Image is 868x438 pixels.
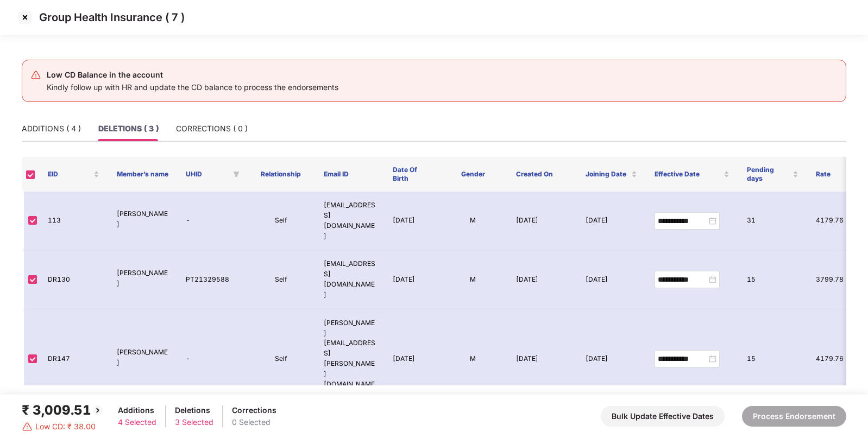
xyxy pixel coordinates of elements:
td: [EMAIL_ADDRESS][DOMAIN_NAME] [315,192,384,250]
img: svg+xml;base64,PHN2ZyBpZD0iQ3Jvc3MtMzJ4MzIiIHhtbG5zPSJodHRwOi8vd3d3LnczLm9yZy8yMDAwL3N2ZyIgd2lkdG... [16,9,34,26]
td: [DATE] [577,250,646,309]
td: M [438,309,507,409]
span: Low CD: ₹ 38.00 [35,421,96,433]
button: Process Endorsement [742,406,846,427]
td: 15 [738,250,807,309]
td: [DATE] [507,309,576,409]
td: Self [246,250,315,309]
img: svg+xml;base64,PHN2ZyB4bWxucz0iaHR0cDovL3d3dy53My5vcmcvMjAwMC9zdmciIHdpZHRoPSIyNCIgaGVpZ2h0PSIyNC... [30,69,41,80]
p: [PERSON_NAME] [117,347,168,368]
div: DELETIONS ( 3 ) [98,123,159,135]
div: ₹ 3,009.51 [22,400,104,421]
th: Joining Date [577,157,646,192]
td: 15 [738,309,807,409]
td: [DATE] [384,250,438,309]
span: UHID [186,170,229,179]
span: Joining Date [586,170,629,179]
span: filter [233,171,240,177]
td: [DATE] [507,250,576,309]
th: Effective Date [646,157,738,192]
td: [DATE] [384,309,438,409]
div: 3 Selected [175,416,213,428]
img: svg+xml;base64,PHN2ZyBpZD0iQmFjay0yMHgyMCIgeG1sbnM9Imh0dHA6Ly93d3cudzMub3JnLzIwMDAvc3ZnIiB3aWR0aD... [91,404,104,417]
td: 31 [738,192,807,250]
p: [PERSON_NAME] [117,268,168,289]
td: DR130 [39,250,108,309]
div: ADDITIONS ( 4 ) [22,123,81,135]
td: [DATE] [384,192,438,250]
div: 0 Selected [232,416,276,428]
td: 113 [39,192,108,250]
td: - [177,309,246,409]
th: Created On [507,157,576,192]
div: Corrections [232,404,276,416]
th: Pending days [738,157,807,192]
div: Additions [118,404,156,416]
th: Gender [438,157,507,192]
div: Deletions [175,404,213,416]
td: M [438,192,507,250]
span: Pending days [747,166,790,183]
span: Effective Date [655,170,721,179]
td: [DATE] [507,192,576,250]
img: svg+xml;base64,PHN2ZyBpZD0iRGFuZ2VyLTMyeDMyIiB4bWxucz0iaHR0cDovL3d3dy53My5vcmcvMjAwMC9zdmciIHdpZH... [22,421,33,432]
td: [EMAIL_ADDRESS][DOMAIN_NAME] [315,250,384,309]
th: Member’s name [108,157,177,192]
td: Self [246,309,315,409]
div: Low CD Balance in the account [47,68,338,81]
td: DR147 [39,309,108,409]
div: CORRECTIONS ( 0 ) [176,123,248,135]
th: Email ID [315,157,384,192]
td: [DATE] [577,309,646,409]
th: EID [39,157,108,192]
th: Relationship [246,157,315,192]
td: [PERSON_NAME][EMAIL_ADDRESS][PERSON_NAME][DOMAIN_NAME] [315,309,384,409]
td: [DATE] [577,192,646,250]
td: PT21329588 [177,250,246,309]
span: filter [231,168,242,181]
button: Bulk Update Effective Dates [601,406,725,427]
div: Kindly follow up with HR and update the CD balance to process the endorsements [47,81,338,93]
div: 4 Selected [118,416,156,428]
td: M [438,250,507,309]
span: EID [48,170,91,179]
td: Self [246,192,315,250]
p: [PERSON_NAME] [117,209,168,230]
td: - [177,192,246,250]
th: Date Of Birth [384,157,438,192]
p: Group Health Insurance ( 7 ) [39,11,185,24]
